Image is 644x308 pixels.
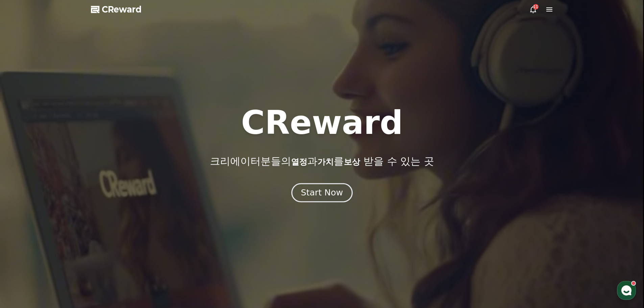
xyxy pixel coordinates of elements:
[2,214,45,231] a: 홈
[529,5,537,14] a: 11
[104,224,113,230] span: 설정
[62,225,70,230] span: 대화
[87,214,130,231] a: 설정
[301,187,343,198] div: Start Now
[210,155,434,167] p: 크리에이터분들의 과 를 받을 수 있는 곳
[291,183,353,202] button: Start Now
[291,157,307,167] span: 열정
[317,157,334,167] span: 가치
[102,4,142,15] span: CReward
[91,4,142,15] a: CReward
[45,214,87,231] a: 대화
[241,106,403,139] h1: CReward
[21,224,25,230] span: 홈
[344,157,360,167] span: 보상
[533,4,539,9] div: 11
[293,190,351,197] a: Start Now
